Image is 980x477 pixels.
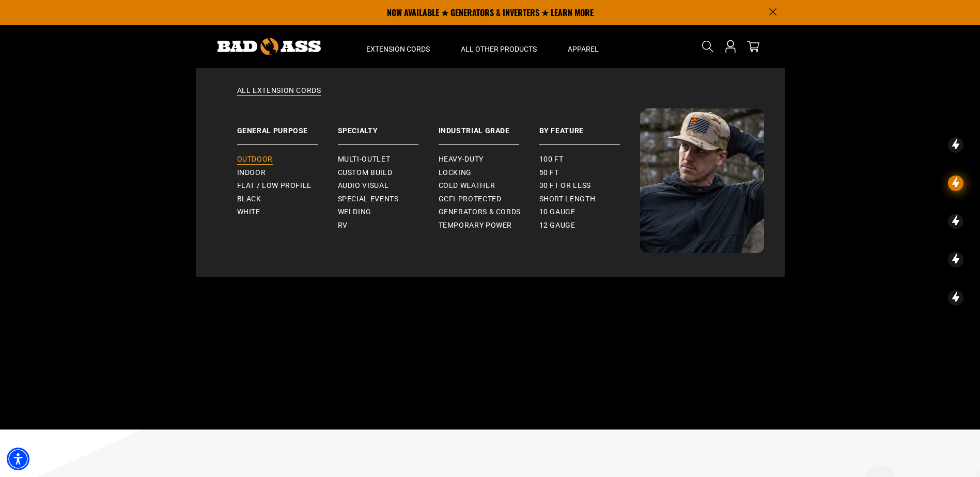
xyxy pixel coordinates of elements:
a: Flat / Low Profile [237,179,338,193]
span: Cold Weather [439,181,495,190]
span: Special Events [338,195,399,204]
span: 50 ft [539,168,559,178]
a: Short Length [539,193,640,206]
span: Short Length [539,195,596,204]
span: Black [237,195,261,204]
a: Black [237,193,338,206]
a: 12 gauge [539,219,640,232]
span: Multi-Outlet [338,155,391,164]
a: Open this option [722,25,739,68]
a: Outdoor [237,153,338,166]
a: All Extension Cords [216,86,764,108]
a: Indoor [237,166,338,180]
img: Bad Ass Extension Cords [640,108,764,253]
span: White [237,208,260,217]
span: Extension Cords [366,44,430,54]
span: Heavy-Duty [439,155,484,164]
a: Specialty [338,108,439,145]
a: Heavy-Duty [439,153,539,166]
a: 30 ft or less [539,179,640,193]
a: 50 ft [539,166,640,180]
span: 30 ft or less [539,181,591,190]
a: Custom Build [338,166,439,180]
span: 12 gauge [539,221,575,230]
span: Generators & Cords [439,208,521,217]
a: Generators & Cords [439,205,539,219]
a: 100 ft [539,153,640,166]
summary: Extension Cords [351,25,445,68]
span: 100 ft [539,155,564,164]
summary: Search [699,38,716,55]
a: Industrial Grade [439,108,539,145]
div: Accessibility Menu [7,448,29,470]
span: GCFI-Protected [439,195,502,204]
a: Locking [439,166,539,180]
summary: All Other Products [445,25,552,68]
a: Multi-Outlet [338,153,439,166]
span: Flat / Low Profile [237,181,312,190]
span: Outdoor [237,155,273,164]
span: Indoor [237,168,266,178]
span: Apparel [568,44,599,54]
img: Bad Ass Extension Cords [217,38,321,55]
a: Welding [338,205,439,219]
span: 10 gauge [539,208,575,217]
a: Temporary Power [439,219,539,232]
span: All Other Products [461,44,537,54]
a: Special Events [338,193,439,206]
a: Cold Weather [439,179,539,193]
a: GCFI-Protected [439,193,539,206]
span: Locking [439,168,472,178]
a: cart [745,40,761,53]
a: RV [338,219,439,232]
a: By Feature [539,108,640,145]
span: RV [338,221,348,230]
span: Welding [338,208,371,217]
a: White [237,205,338,219]
span: Temporary Power [439,221,512,230]
a: General Purpose [237,108,338,145]
summary: Apparel [552,25,614,68]
span: Audio Visual [338,181,389,190]
a: Audio Visual [338,179,439,193]
span: Custom Build [338,168,393,178]
a: 10 gauge [539,205,640,219]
